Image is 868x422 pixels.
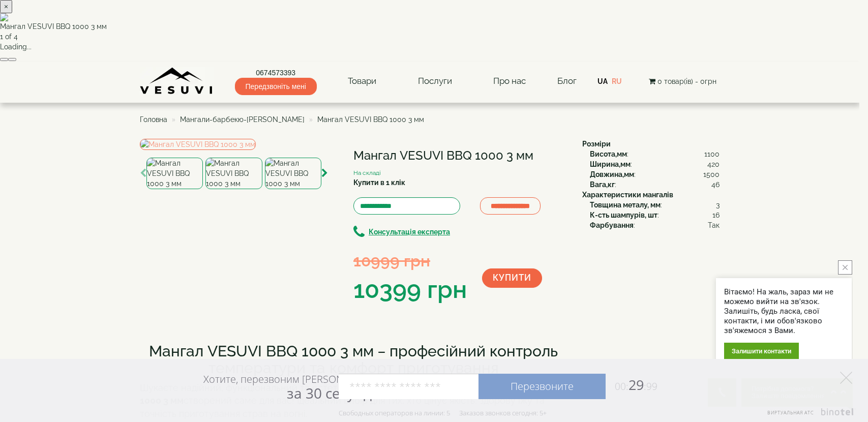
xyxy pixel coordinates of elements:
[140,139,256,150] img: Мангал VESUVI BBQ 1000 3 мм
[711,179,720,190] span: 46
[590,210,720,220] div: :
[483,70,536,93] a: Про нас
[590,221,634,229] b: Фарбування
[408,70,462,93] a: Послуги
[235,78,317,95] span: Передзвоніть мені
[339,409,547,417] div: Свободных операторов на линии: 5 Заказов звонков сегодня: 5+
[180,115,305,124] a: Мангали-барбекю-[PERSON_NAME]
[657,77,716,85] span: 0 товар(ів) - 0грн
[482,268,542,288] button: Купити
[140,115,167,124] a: Головна
[590,150,627,158] b: Висота,мм
[557,76,577,86] a: Блог
[146,158,203,189] img: Мангал VESUVI BBQ 1000 3 мм
[703,169,720,179] span: 1500
[615,380,628,393] span: 00:
[205,158,262,189] img: Мангал VESUVI BBQ 1000 3 мм
[353,169,381,176] small: На складі
[590,149,720,159] div: :
[597,77,608,85] a: UA
[590,200,720,210] div: :
[140,67,214,95] img: Завод VESUVI
[353,273,467,307] div: 10399 грн
[767,409,814,416] span: Виртуальная АТС
[708,220,720,230] span: Так
[724,343,799,359] div: Залишити контакти
[646,76,720,87] button: 0 товар(ів) - 0грн
[716,200,720,210] span: 3
[353,149,567,162] h1: Мангал VESUVI BBQ 1000 3 мм
[612,77,622,85] a: RU
[235,68,317,78] a: 0674573393
[704,149,720,159] span: 1100
[712,210,720,220] span: 16
[287,383,378,403] span: за 30 секунд?
[761,408,855,422] a: Виртуальная АТС
[590,201,661,209] b: Товщина металу, мм
[590,169,720,179] div: :
[590,170,634,178] b: Довжина,мм
[582,140,611,148] b: Розміри
[707,159,720,169] span: 420
[140,343,567,376] h2: Мангал VESUVI BBQ 1000 3 мм – професійний контроль температури та комфорт приготування
[353,249,467,272] div: 10999 грн
[265,158,321,189] img: Мангал VESUVI BBQ 1000 3 мм
[590,159,720,169] div: :
[353,177,405,188] label: Купити в 1 клік
[590,179,720,190] div: :
[582,191,673,199] b: Характеристики мангалів
[724,287,844,336] div: Вітаємо! На жаль, зараз ми не можемо вийти на зв'язок. Залишіть, будь ласка, свої контакти, і ми ...
[369,228,450,236] b: Консультація експерта
[590,160,631,168] b: Ширина,мм
[644,380,657,393] span: :99
[338,70,386,93] a: Товари
[478,374,606,399] a: Перезвоните
[590,211,657,219] b: К-сть шампурів, шт
[203,373,378,401] div: Хотите, перезвоним [PERSON_NAME]
[317,115,424,124] span: Мангал VESUVI BBQ 1000 3 мм
[606,375,657,394] span: 29
[838,260,852,275] button: close button
[8,58,16,61] button: Next (Right arrow key)
[590,220,720,230] div: :
[590,180,615,189] b: Вага,кг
